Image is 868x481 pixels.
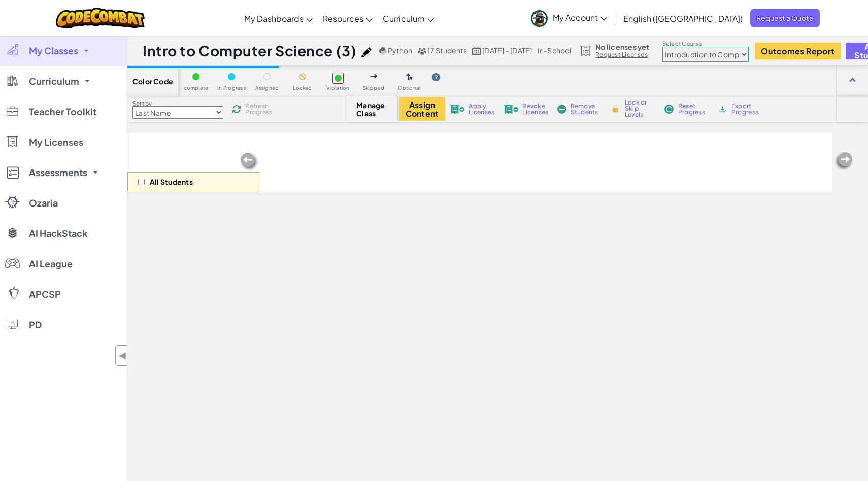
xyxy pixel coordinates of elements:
[239,152,259,172] img: Arrow_Left_Inactive.png
[531,10,548,27] img: avatar
[184,85,209,91] span: complete
[610,104,621,113] img: IconLock.svg
[118,348,127,363] span: ◀
[504,105,519,114] img: IconLicenseRevoke.svg
[230,102,243,115] img: IconReload.svg
[383,13,425,24] span: Curriculum
[388,46,412,55] span: Python
[244,13,304,24] span: My Dashboards
[29,77,79,86] span: Curriculum
[755,43,841,59] button: Outcomes Report
[378,5,439,32] a: Curriculum
[664,105,674,114] img: IconReset.svg
[398,85,421,91] span: Optional
[718,105,727,114] img: IconArchive.svg
[450,105,465,114] img: IconLicenseApply.svg
[678,103,709,115] span: Reset Progress
[553,12,607,23] span: My Account
[482,46,532,55] span: [DATE] - [DATE]
[370,74,378,78] img: IconSkippedLevel.svg
[595,43,649,51] span: No licenses yet
[623,13,743,24] span: English ([GEOGRAPHIC_DATA])
[29,107,96,116] span: Teacher Toolkit
[255,85,279,91] span: Assigned
[379,47,387,55] img: python.png
[29,229,87,238] span: AI HackStack
[132,77,173,85] span: Color Code
[150,178,193,186] p: All Students
[361,47,372,57] img: iconPencil.svg
[750,9,820,27] a: Request a Quote
[595,51,649,59] a: Request Licenses
[239,5,318,32] a: My Dashboards
[29,168,87,177] span: Assessments
[538,46,572,55] div: in-school
[132,99,223,108] label: Sort by
[245,103,277,115] span: Refresh Progress
[293,85,312,91] span: Locked
[217,85,246,91] span: In Progress
[526,2,612,34] a: My Account
[356,101,386,117] span: Manage Class
[417,47,426,55] img: MultipleUsers.png
[472,47,481,55] img: calendar.svg
[323,13,363,24] span: Resources
[557,105,566,114] img: IconRemoveStudents.svg
[29,138,83,147] span: My Licenses
[522,103,548,115] span: Revoke Licenses
[29,259,73,268] span: AI League
[56,8,145,28] img: CodeCombat logo
[662,40,749,48] label: Select Course
[326,85,349,91] span: Violation
[363,85,384,91] span: Skipped
[731,103,762,115] span: Export Progress
[143,41,356,60] h1: Intro to Computer Science (3)
[29,198,58,208] span: Ozaria
[571,103,601,115] span: Remove Students
[318,5,378,32] a: Resources
[833,151,854,171] img: Arrow_Left_Inactive.png
[406,73,413,81] img: IconOptionalLevel.svg
[625,99,655,118] span: Lock or Skip Levels
[618,5,748,32] a: English ([GEOGRAPHIC_DATA])
[29,46,78,55] span: My Classes
[427,46,467,55] span: 17 Students
[399,97,445,121] button: Assign Content
[469,103,494,115] span: Apply Licenses
[432,73,440,81] img: IconHint.svg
